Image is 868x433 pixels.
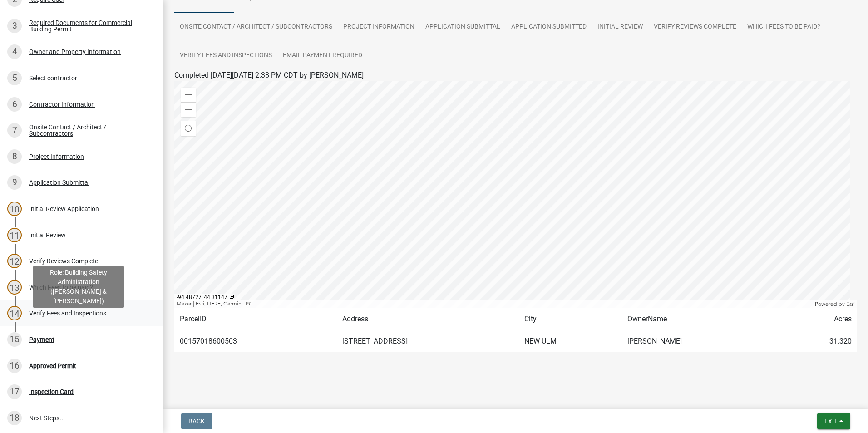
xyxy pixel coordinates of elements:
[622,308,778,330] td: OwnerName
[181,413,212,429] button: Back
[181,102,196,117] div: Zoom out
[181,88,196,102] div: Zoom in
[817,413,850,429] button: Exit
[813,300,857,308] div: Powered by
[7,149,22,164] div: 8
[29,310,106,316] div: Verify Fees and Inspections
[7,123,22,138] div: 7
[7,71,22,85] div: 5
[181,121,196,136] div: Find my location
[7,19,22,33] div: 3
[29,101,95,108] div: Contractor Information
[648,13,742,42] a: Verify Reviews Complete
[7,280,22,295] div: 13
[742,13,826,42] a: Which Fees to be paid?
[29,206,99,212] div: Initial Review Application
[29,336,54,343] div: Payment
[506,13,592,42] a: Application Submitted
[174,300,813,308] div: Maxar | Esri, HERE, Garmin, iPC
[7,44,22,59] div: 4
[7,306,22,320] div: 14
[29,49,121,55] div: Owner and Property Information
[7,411,22,425] div: 18
[7,384,22,399] div: 17
[824,418,838,425] span: Exit
[7,175,22,190] div: 9
[33,266,124,308] div: Role: Building Safety Administration ([PERSON_NAME] & [PERSON_NAME])
[338,13,420,42] a: Project Information
[7,254,22,268] div: 12
[29,258,98,264] div: Verify Reviews Complete
[519,308,622,330] td: City
[7,332,22,347] div: 15
[337,308,519,330] td: Address
[622,330,778,353] td: [PERSON_NAME]
[778,330,857,353] td: 31.320
[174,308,337,330] td: ParcelID
[277,41,368,70] a: Email Payment Required
[846,301,855,307] a: Esri
[174,330,337,353] td: 00157018600503
[29,389,74,395] div: Inspection Card
[29,363,76,369] div: Approved Permit
[519,330,622,353] td: NEW ULM
[592,13,648,42] a: Initial Review
[337,330,519,353] td: [STREET_ADDRESS]
[29,232,66,238] div: Initial Review
[188,418,205,425] span: Back
[29,75,77,81] div: Select contractor
[174,71,364,79] span: Completed [DATE][DATE] 2:38 PM CDT by [PERSON_NAME]
[174,41,277,70] a: Verify Fees and Inspections
[420,13,506,42] a: Application Submittal
[7,359,22,373] div: 16
[29,124,149,137] div: Onsite Contact / Architect / Subcontractors
[174,13,338,42] a: Onsite Contact / Architect / Subcontractors
[778,308,857,330] td: Acres
[29,179,89,186] div: Application Submittal
[29,20,149,32] div: Required Documents for Commercial Building Permit
[29,284,93,290] div: Which Fees to be paid?
[7,202,22,216] div: 10
[7,97,22,112] div: 6
[7,228,22,242] div: 11
[29,153,84,160] div: Project Information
